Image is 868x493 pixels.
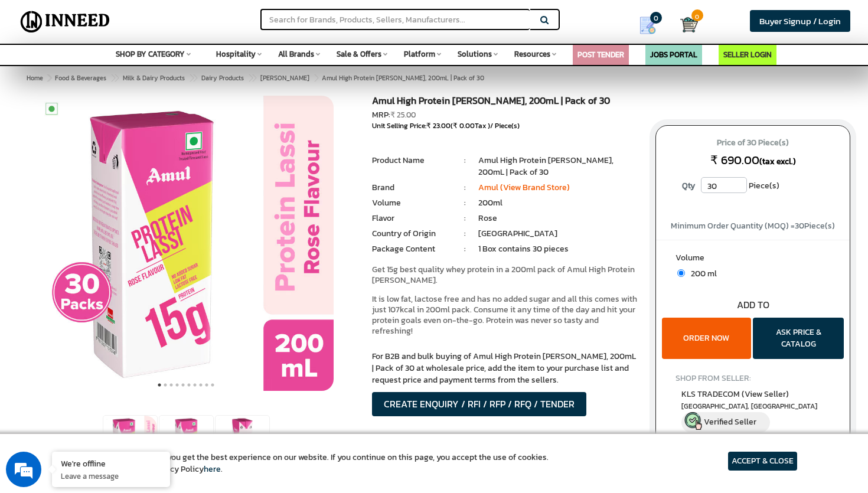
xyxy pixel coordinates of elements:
li: : [452,155,478,166]
button: 2 [162,379,168,391]
span: > [110,71,116,85]
span: > [189,71,195,85]
span: All Brands [278,48,314,60]
span: Piece(s) [749,177,779,195]
span: Price of 30 Piece(s) [667,133,838,152]
h4: SHOP FROM SELLER: [676,374,830,383]
span: / Piece(s) [490,120,520,131]
li: Brand [372,182,452,194]
button: 10 [210,379,216,391]
a: [PERSON_NAME] [258,71,312,85]
span: [PERSON_NAME] [260,73,309,83]
a: Food & Beverages [53,71,109,85]
p: Get 15g best quality whey protein in a 200ml pack of Amul High Protein [PERSON_NAME]. [372,265,638,286]
img: Amul High Protein Rose Lassi, 200mL [159,416,213,469]
span: 0 [691,9,703,21]
a: Milk & Dairy Products [120,71,187,85]
span: > [47,73,51,83]
h1: Amul High Protein [PERSON_NAME], 200mL | Pack of 30 [372,96,638,109]
span: Minimum Order Quantity (MOQ) = Piece(s) [671,220,835,232]
span: 30 [795,220,804,232]
div: MRP: [372,109,638,121]
div: Unit Selling Price: ( Tax ) [372,121,638,131]
span: Resources [514,48,550,60]
a: Dairy Products [199,71,246,85]
li: : [452,197,478,209]
a: SELLER LOGIN [723,49,772,60]
span: Hospitality [216,48,256,60]
div: ADD TO [656,298,850,312]
li: : [452,243,478,255]
span: ₹ 25.00 [390,109,416,120]
li: 200ml [478,197,638,209]
button: 6 [186,379,192,391]
li: Volume [372,197,452,209]
img: Amul High Protein Rose Lassi, 200mL [38,96,334,391]
span: 0 [650,12,662,24]
span: Solutions [458,48,492,60]
img: Cart [680,16,698,34]
span: > [248,71,254,85]
li: Flavor [372,213,452,224]
span: Amul High Protein [PERSON_NAME], 200mL | Pack of 30 [53,73,484,83]
span: Buyer Signup / Login [759,14,841,28]
span: 200 ml [685,267,717,280]
span: ₹ 690.00 [710,151,759,169]
a: Amul (View Brand Store) [478,181,570,194]
button: 3 [168,379,174,391]
p: Leave a message [61,471,161,481]
span: Milk & Dairy Products [123,73,185,83]
button: ORDER NOW [662,318,751,359]
li: : [452,228,478,240]
span: Sale & Offers [337,48,381,60]
a: JOBS PORTAL [650,49,697,60]
span: > [314,71,319,85]
button: CREATE ENQUIRY / RFI / RFP / RFQ / TENDER [372,392,586,416]
a: Buyer Signup / Login [750,10,850,32]
p: It is low fat, lactose free and has no added sugar and all this comes with just 107kcal in 200ml ... [372,294,638,337]
span: SHOP BY CATEGORY [116,48,185,60]
button: 1 [156,379,162,391]
span: Food & Beverages [55,73,106,83]
article: We use cookies to ensure you get the best experience on our website. If you continue on this page... [71,452,549,475]
li: Product Name [372,155,452,166]
img: Inneed.Market [16,7,115,37]
label: Qty [676,177,701,195]
span: East Delhi [681,401,824,412]
img: Amul High Protein Rose Lassi, 200mL [216,416,269,469]
li: : [452,213,478,224]
li: [GEOGRAPHIC_DATA] [478,228,638,240]
li: Amul High Protein [PERSON_NAME], 200mL | Pack of 30 [478,155,638,178]
input: Search for Brands, Products, Sellers, Manufacturers... [260,9,530,30]
div: We're offline [61,458,161,469]
img: inneed-verified-seller-icon.png [684,412,702,430]
li: Package Content [372,243,452,255]
a: POST TENDER [577,49,624,60]
a: here [204,463,221,475]
img: Show My Quotes [639,17,657,34]
button: 8 [198,379,204,391]
a: KLS TRADECOM (View Seller) [GEOGRAPHIC_DATA], [GEOGRAPHIC_DATA] Verified Seller [681,388,824,433]
button: 4 [174,379,180,391]
a: my Quotes 0 [624,12,680,39]
li: Country of Origin [372,228,452,240]
a: (0) [726,432,737,445]
span: KLS TRADECOM [681,388,789,400]
span: Dairy Products [201,73,244,83]
span: Verified Seller [704,416,756,428]
li: 1 Box contains 30 pieces [478,243,638,255]
a: Home [24,71,45,85]
span: Platform [404,48,435,60]
span: (tax excl.) [759,155,796,168]
li: : [452,182,478,194]
button: 7 [192,379,198,391]
a: Cart 0 [680,12,689,38]
label: Volume [676,252,830,267]
img: Amul High Protein Rose Lassi, 200mL [103,416,157,469]
li: Rose [478,213,638,224]
button: 9 [204,379,210,391]
span: ₹ 23.00 [426,120,451,131]
span: ₹ 0.00 [453,120,475,131]
button: ASK PRICE & CATALOG [753,318,844,359]
article: ACCEPT & CLOSE [728,452,797,471]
